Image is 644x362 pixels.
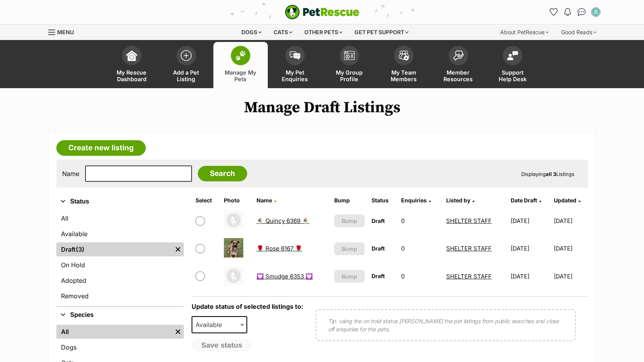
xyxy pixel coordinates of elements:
a: Name [257,197,276,204]
a: My Group Profile [322,42,377,88]
div: Cats [268,24,298,40]
a: 💟 Smudge 6353 💟 [257,273,313,280]
a: PetRescue [285,5,360,19]
img: member-resources-icon-8e73f808a243e03378d46382f2149f9095a855e16c252ad45f914b54edf8863c.svg [453,50,464,61]
div: Good Reads [556,24,602,40]
label: Update status of selected listings to: [192,303,303,310]
td: [DATE] [554,207,587,234]
span: Bump [342,217,357,225]
span: Displaying Listings [521,171,574,177]
a: My Team Members [377,42,431,88]
a: 🍨 Quincy 6369 🍨 [257,217,309,225]
td: 0 [398,207,443,234]
span: Name [257,197,272,204]
a: My Pet Enquiries [268,42,322,88]
input: Search [198,166,247,181]
img: 💟 Smudge 6353 💟 [224,266,243,285]
a: My Rescue Dashboard [105,42,159,88]
img: help-desk-icon-fdf02630f3aa405de69fd3d07c3f3aa587a6932b1a1747fa1d2bba05be0121f9.svg [507,51,518,60]
span: Bump [342,272,357,280]
span: My Rescue Dashboard [114,69,149,82]
span: translation missing: en.admin.listings.index.attributes.date_draft [511,197,537,204]
a: All [56,211,184,225]
a: Create new listing [56,140,146,156]
a: SHELTER STAFF [446,245,492,252]
div: About PetRescue [495,24,554,40]
a: SHELTER STAFF [446,273,492,280]
a: Conversations [576,6,588,18]
a: Available [56,227,184,241]
span: My Pet Enquiries [277,69,312,82]
span: Draft [372,245,385,252]
a: Manage My Pets [213,42,268,88]
ul: Account quick links [548,6,602,18]
button: Notifications [562,6,574,18]
img: SHELTER STAFF profile pic [592,8,600,16]
td: [DATE] [554,235,587,262]
button: Bump [334,270,365,283]
a: Remove filter [172,242,184,256]
span: Manage My Pets [223,69,258,82]
td: [DATE] [508,235,553,262]
a: SHELTER STAFF [446,217,492,225]
th: Bump [331,194,368,207]
a: Favourites [548,6,560,18]
img: pet-enquiries-icon-7e3ad2cf08bfb03b45e93fb7055b45f3efa6380592205ae92323e6603595dc1f.svg [290,51,300,60]
img: logo-e224e6f780fb5917bec1dbf3a21bbac754714ae5b6737aabdf751b685950b380.svg [285,5,360,19]
a: Listed by [446,197,475,204]
span: translation missing: en.admin.listings.index.attributes.enquiries [401,197,427,204]
span: Add a Pet Listing [169,69,204,82]
span: Menu [57,29,74,35]
th: Status [368,194,397,207]
img: group-profile-icon-3fa3cf56718a62981997c0bc7e787c4b2cf8bcc04b72c1350f741eb67cf2f40e.svg [344,51,355,60]
span: Member Resources [441,69,476,82]
button: Save status [192,339,252,352]
th: Select [192,194,220,207]
a: Removed [56,289,184,303]
img: team-members-icon-5396bd8760b3fe7c0b43da4ab00e1e3bb1a5d9ba89233759b79545d2d3fc5d0d.svg [398,50,409,61]
img: chat-41dd97257d64d25036548639549fe6c8038ab92f7586957e7f3b1b290dea8141.svg [578,8,586,16]
div: Get pet support [349,24,414,40]
a: Support Help Desk [485,42,540,88]
a: Enquiries [401,197,431,204]
div: Other pets [299,24,348,40]
div: Status [56,210,184,306]
img: dashboard-icon-eb2f2d2d3e046f16d808141f083e7271f6b2e854fb5c12c21221c1fb7104beca.svg [126,50,137,61]
span: My Team Members [386,69,421,82]
img: manage-my-pets-icon-02211641906a0b7f246fdf0571729dbe1e7629f14944591b6c1af311fb30b64b.svg [235,50,246,61]
a: On Hold [56,258,184,272]
span: Bump [342,245,357,253]
a: Member Resources [431,42,485,88]
img: 🍨 Quincy 6369 🍨 [224,211,243,230]
span: Draft [372,218,385,224]
td: [DATE] [554,263,587,290]
a: Updated [554,197,581,204]
span: Available [192,319,230,330]
td: [DATE] [508,263,553,290]
span: My Group Profile [332,69,367,82]
a: All [56,325,172,339]
span: Support Help Desk [495,69,530,82]
a: Adopted [56,273,184,287]
a: Add a Pet Listing [159,42,213,88]
div: Dogs [236,24,267,40]
td: 0 [398,235,443,262]
a: Date Draft [511,197,541,204]
a: 🌹 Rose 6167 🌹 [257,245,302,252]
td: 0 [398,263,443,290]
a: Dogs [56,340,184,354]
button: Bump [334,214,365,227]
button: Bump [334,242,365,255]
span: Listed by [446,197,470,204]
a: Draft [56,242,172,256]
a: Remove filter [172,325,184,339]
label: Name [62,170,79,177]
button: Status [56,197,184,207]
img: add-pet-listing-icon-0afa8454b4691262ce3f59096e99ab1cd57d4a30225e0717b998d2c9b9846f56.svg [181,50,192,61]
strong: all 3 [546,171,556,177]
span: Available [192,316,248,333]
img: notifications-46538b983faf8c2785f20acdc204bb7945ddae34d4c08c2a6579f10ce5e182be.svg [564,8,571,16]
a: Menu [48,24,79,38]
th: Photo [221,194,252,207]
span: (3) [76,245,84,254]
